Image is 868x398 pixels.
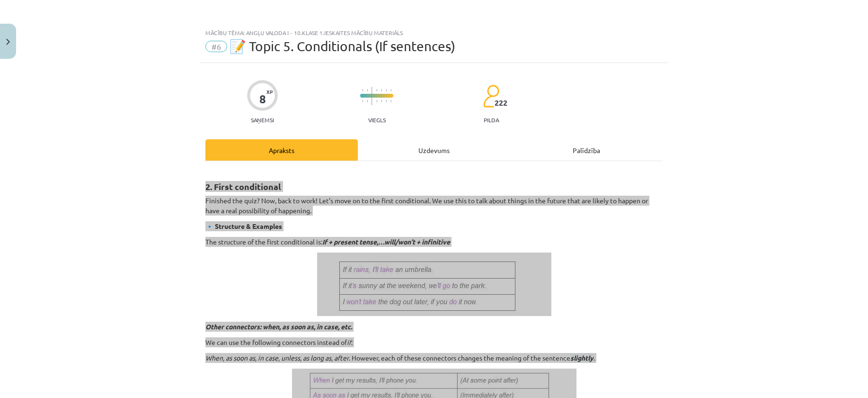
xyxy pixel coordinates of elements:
[376,89,377,91] img: icon-short-line-57e1e144782c952c97e751825c79c345078a6d821885a25fce030b3d8c18986b.svg
[386,100,387,102] img: icon-short-line-57e1e144782c952c97e751825c79c345078a6d821885a25fce030b3d8c18986b.svg
[205,222,282,230] strong: 🔹 Structure & Examples
[390,100,391,102] img: icon-short-line-57e1e144782c952c97e751825c79c345078a6d821885a25fce030b3d8c18986b.svg
[205,139,358,161] div: Apraksts
[495,99,507,107] span: 222
[266,89,273,94] span: XP
[381,89,382,91] img: icon-short-line-57e1e144782c952c97e751825c79c345078a6d821885a25fce030b3d8c18986b.svg
[322,237,450,246] i: If + present tense,…will/won’t + infinitive
[376,100,377,102] img: icon-short-line-57e1e144782c952c97e751825c79c345078a6d821885a25fce030b3d8c18986b.svg
[484,117,499,123] p: pilda
[362,100,363,102] img: icon-short-line-57e1e144782c952c97e751825c79c345078a6d821885a25fce030b3d8c18986b.svg
[368,117,386,123] p: Viegls
[510,139,663,161] div: Palīdzība
[362,89,363,91] img: icon-short-line-57e1e144782c952c97e751825c79c345078a6d821885a25fce030b3d8c18986b.svg
[205,181,281,192] strong: 2. First conditional
[390,89,391,91] img: icon-short-line-57e1e144782c952c97e751825c79c345078a6d821885a25fce030b3d8c18986b.svg
[347,338,351,346] i: if
[247,117,278,123] p: Saņemsi
[205,322,352,331] i: Other connectors: when, as soon as, in case, etc.
[483,84,499,108] img: students-c634bb4e5e11cddfef0936a35e636f08e4e9abd3cc4e673bd6f9a4125e45ecb1.svg
[205,353,663,363] p: . However, each of these connectors changes the meaning of the sentence .
[205,353,349,362] i: When, as soon as, in case, unless, as long as, after
[386,89,387,91] img: icon-short-line-57e1e144782c952c97e751825c79c345078a6d821885a25fce030b3d8c18986b.svg
[570,353,593,362] span: slightly
[205,237,663,247] p: The structure of the first conditional is:
[358,139,510,161] div: Uzdevums
[205,41,227,52] span: #6
[6,39,10,45] img: icon-close-lesson-0947bae3869378f0d4975bcd49f059093ad1ed9edebbc8119c70593378902aed.svg
[372,87,372,105] img: icon-long-line-d9ea69661e0d244f92f715978eff75569469978d946b2353a9bb055b3ed8787d.svg
[381,100,382,102] img: icon-short-line-57e1e144782c952c97e751825c79c345078a6d821885a25fce030b3d8c18986b.svg
[205,196,663,216] p: Finished the quiz? Now, back to work! Let’s move on to the first conditional. We use this to talk...
[205,337,663,347] p: We can use the following connectors instead of :
[230,38,455,54] span: 📝 Topic 5. Conditionals (If sentences)
[259,92,266,106] div: 8
[205,29,663,36] div: Mācību tēma: Angļu valoda i - 10.klase 1.ieskaites mācību materiāls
